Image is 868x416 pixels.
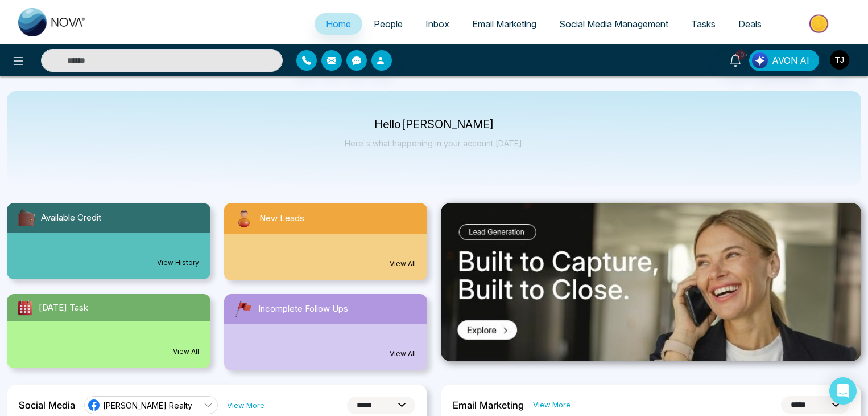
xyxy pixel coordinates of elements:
span: [DATE] Task [39,301,88,315]
span: Available Credit [41,211,101,225]
img: followUps.svg [233,299,254,319]
button: AVON AI [749,50,819,71]
a: Tasks [680,13,727,35]
a: Incomplete Follow UpsView All [217,294,435,370]
span: Tasks [691,18,716,30]
span: Deals [738,18,762,30]
img: Lead Flow [752,52,768,68]
img: . [441,203,861,361]
p: Here's what happening in your account [DATE]. [345,138,524,148]
a: Home [315,13,362,35]
a: View More [227,400,264,411]
span: Inbox [425,18,449,30]
a: Deals [727,13,773,35]
h2: Email Marketing [453,399,524,411]
img: Nova CRM Logo [18,8,86,36]
span: Home [326,18,351,30]
a: View All [390,259,416,269]
span: New Leads [259,212,304,225]
div: Open Intercom Messenger [829,377,857,405]
span: AVON AI [772,54,809,67]
a: View All [390,349,416,359]
img: todayTask.svg [16,299,34,317]
img: User Avatar [830,50,849,70]
span: 10+ [735,50,746,60]
img: Market-place.gif [779,11,861,36]
span: [PERSON_NAME] Realty [103,400,192,411]
a: 10+ [722,50,749,70]
a: Social Media Management [548,13,680,35]
a: New LeadsView All [217,203,435,280]
a: Email Marketing [461,13,548,35]
p: Hello [PERSON_NAME] [345,120,524,129]
a: Inbox [414,13,461,35]
img: availableCredit.svg [16,207,36,228]
a: View History [157,258,199,268]
h2: Social Media [19,399,75,411]
span: Social Media Management [559,18,668,30]
span: People [374,18,403,30]
span: Email Marketing [472,18,536,30]
span: Incomplete Follow Ups [258,303,348,316]
img: newLeads.svg [233,207,255,229]
a: View All [173,346,199,357]
a: View More [533,399,571,410]
a: People [362,13,414,35]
